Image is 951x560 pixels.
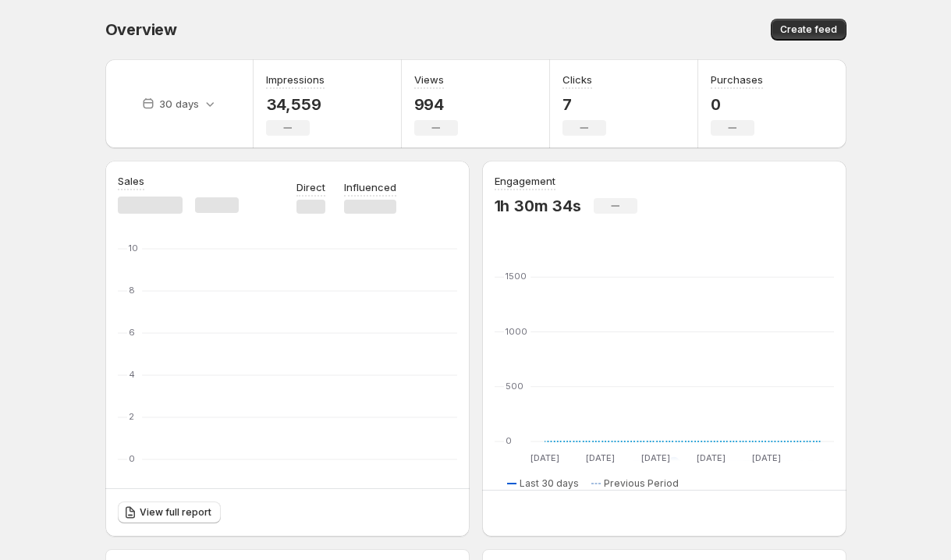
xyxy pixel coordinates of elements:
h3: Views [414,72,444,87]
span: Last 30 days [520,477,579,490]
button: Create feed [771,19,846,41]
text: 10 [129,243,138,253]
text: 2 [129,411,134,422]
text: [DATE] [641,452,669,463]
span: Create feed [780,23,837,36]
text: 8 [129,285,135,296]
span: Overview [105,20,177,39]
h3: Sales [118,173,144,189]
text: 0 [129,453,135,464]
p: 7 [562,95,606,114]
h3: Engagement [495,173,555,189]
text: [DATE] [585,452,614,463]
h3: Purchases [711,72,763,87]
p: 994 [414,95,458,114]
p: 1h 30m 34s [495,197,581,215]
a: View full report [118,502,221,523]
text: 4 [129,369,135,380]
text: 0 [506,435,512,446]
h3: Clicks [562,72,592,87]
text: 6 [129,327,135,338]
span: View full report [140,506,211,519]
text: [DATE] [530,452,559,463]
text: [DATE] [696,452,725,463]
h3: Impressions [266,72,325,87]
p: Influenced [344,179,396,195]
p: 0 [711,95,763,114]
span: Previous Period [604,477,679,490]
text: 500 [506,381,523,392]
text: 1500 [506,271,527,282]
p: Direct [296,179,325,195]
text: [DATE] [751,452,780,463]
p: 34,559 [266,95,325,114]
text: 1000 [506,326,527,337]
p: 30 days [159,96,199,112]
